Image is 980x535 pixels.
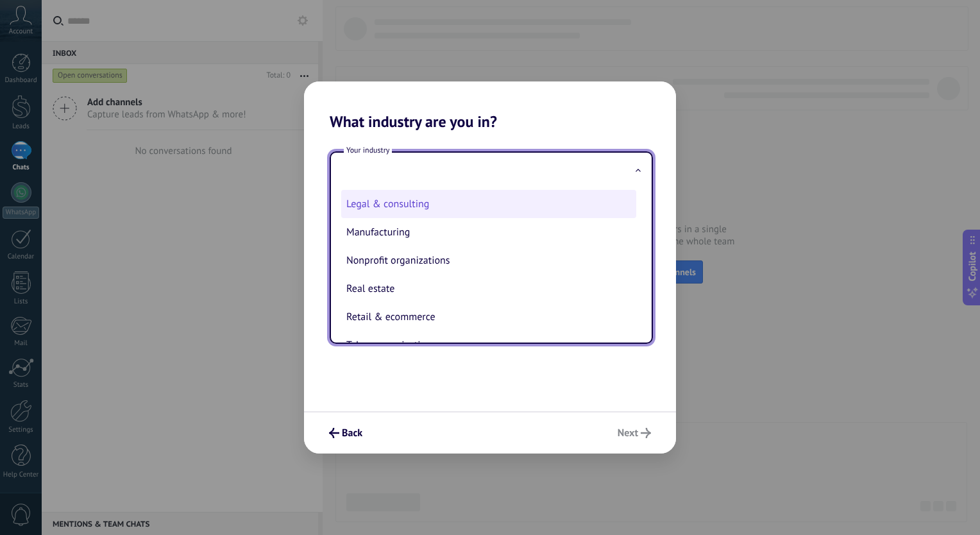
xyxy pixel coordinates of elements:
[341,275,636,303] li: Real estate
[341,190,636,218] li: Legal & consulting
[342,429,362,437] span: Back
[341,246,636,275] li: Nonprofit organizations
[323,422,368,444] button: Back
[304,81,676,131] h2: What industry are you in?
[341,303,636,331] li: Retail & ecommerce
[341,331,636,359] li: Telecommunications
[344,145,392,156] span: Your industry
[341,218,636,246] li: Manufacturing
